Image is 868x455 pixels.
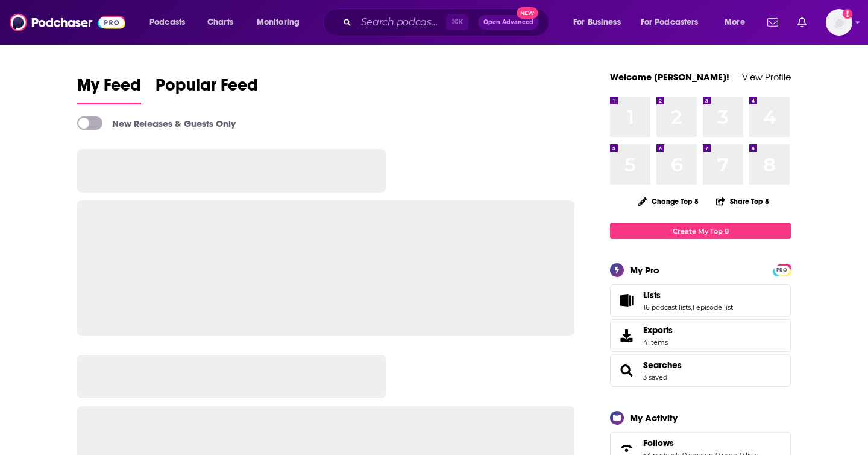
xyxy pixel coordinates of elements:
a: Popular Feed [156,75,258,104]
a: New Releases & Guests Only [77,116,236,130]
span: ⌘ K [446,14,468,30]
div: Search podcasts, credits, & more... [335,8,561,36]
button: Open AdvancedNew [478,15,539,30]
span: PRO [775,266,789,275]
button: open menu [565,13,636,32]
button: open menu [248,13,315,32]
a: Create My Top 8 [610,223,791,239]
a: Show notifications dropdown [763,12,783,33]
a: 1 episode list [692,303,733,311]
a: Follows [643,437,758,448]
span: Lists [610,284,791,317]
span: Follows [643,437,674,448]
a: Charts [200,13,241,32]
span: 4 items [643,338,673,346]
a: PRO [775,265,789,274]
a: Lists [614,292,638,309]
a: View Profile [742,71,791,83]
a: My Feed [77,75,141,104]
button: Share Top 8 [715,189,770,213]
span: Monitoring [257,14,300,31]
span: More [725,14,745,31]
span: Podcasts [149,14,185,31]
span: Popular Feed [156,75,258,103]
a: Searches [614,362,638,379]
img: User Profile [826,9,852,36]
span: My Feed [77,75,141,103]
span: Charts [207,14,233,31]
span: Lists [643,290,661,301]
span: New [517,7,538,19]
input: Search podcasts, credits, & more... [356,13,446,32]
span: Exports [643,325,673,336]
div: My Activity [630,412,678,424]
span: For Podcasters [641,14,699,31]
span: Searches [610,354,791,387]
button: open menu [716,13,760,32]
span: For Business [573,14,621,31]
span: Exports [614,327,638,344]
a: Show notifications dropdown [793,12,811,33]
a: 16 podcast lists [643,303,691,311]
a: Welcome [PERSON_NAME]! [610,71,729,83]
a: Searches [643,360,682,371]
a: Lists [643,290,733,301]
button: Show profile menu [826,9,852,36]
div: My Pro [630,264,659,276]
a: Exports [610,319,791,352]
svg: Add a profile image [843,9,852,19]
span: Logged in as heidiv [826,9,852,36]
button: open menu [633,13,716,32]
button: open menu [141,13,201,32]
span: , [691,303,692,311]
button: Change Top 8 [631,194,706,209]
img: Podchaser - Follow, Share and Rate Podcasts [10,11,125,34]
a: 3 saved [643,373,667,381]
span: Open Advanced [483,19,533,25]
